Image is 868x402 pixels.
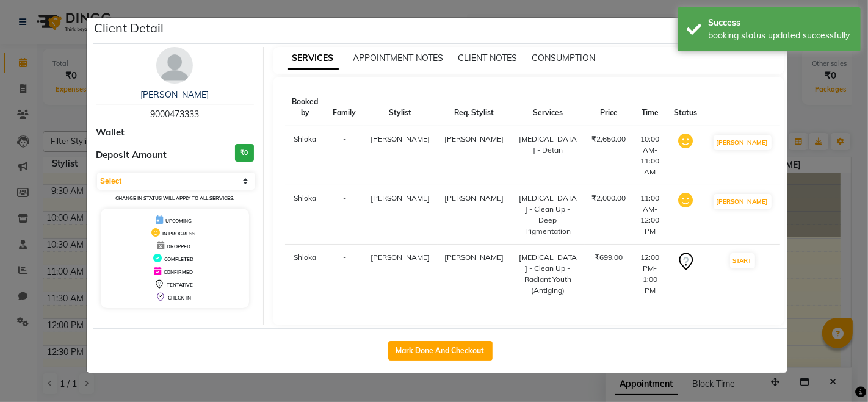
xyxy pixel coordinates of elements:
[326,89,364,126] th: Family
[235,144,254,162] h3: ₹0
[164,256,193,262] span: COMPLETED
[371,253,430,262] span: [PERSON_NAME]
[168,295,191,301] span: CHECK-IN
[585,89,634,126] th: Price
[634,245,667,304] td: 12:00 PM-1:00 PM
[285,185,326,245] td: Shloka
[667,89,705,126] th: Status
[438,89,512,126] th: Req. Stylist
[167,243,190,249] span: DROPPED
[326,126,364,185] td: -
[94,19,164,37] h5: Client Detail
[634,89,667,126] th: Time
[96,126,125,140] span: Wallet
[150,109,199,120] span: 9000473333
[519,193,577,237] div: [MEDICAL_DATA] - Clean Up - Deep Pigmentation
[285,126,326,185] td: Shloka
[592,134,626,145] div: ₹2,650.00
[371,193,430,203] span: [PERSON_NAME]
[592,193,626,204] div: ₹2,000.00
[165,218,192,224] span: UPCOMING
[140,89,209,100] a: [PERSON_NAME]
[532,52,596,63] span: CONSUMPTION
[634,126,667,185] td: 10:00 AM-11:00 AM
[285,245,326,304] td: Shloka
[288,48,339,70] span: SERVICES
[714,194,772,209] button: [PERSON_NAME]
[592,252,626,263] div: ₹699.00
[364,89,438,126] th: Stylist
[388,341,493,361] button: Mark Done And Checkout
[519,252,577,296] div: [MEDICAL_DATA] - Clean Up - Radiant Youth (Antiging)
[167,282,193,288] span: TENTATIVE
[162,231,195,237] span: IN PROGRESS
[164,269,193,275] span: CONFIRMED
[512,89,585,126] th: Services
[714,135,772,150] button: [PERSON_NAME]
[285,89,326,126] th: Booked by
[371,134,430,143] span: [PERSON_NAME]
[519,134,577,156] div: [MEDICAL_DATA] - Detan
[708,16,852,29] div: Success
[115,195,234,201] small: Change in status will apply to all services.
[730,253,755,268] button: START
[634,185,667,245] td: 11:00 AM-12:00 PM
[326,185,364,245] td: -
[156,47,193,84] img: avatar
[708,29,852,42] div: booking status updated successfully
[445,193,504,203] span: [PERSON_NAME]
[445,253,504,262] span: [PERSON_NAME]
[96,148,167,162] span: Deposit Amount
[353,52,444,63] span: APPOINTMENT NOTES
[445,134,504,143] span: [PERSON_NAME]
[326,245,364,304] td: -
[458,52,518,63] span: CLIENT NOTES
